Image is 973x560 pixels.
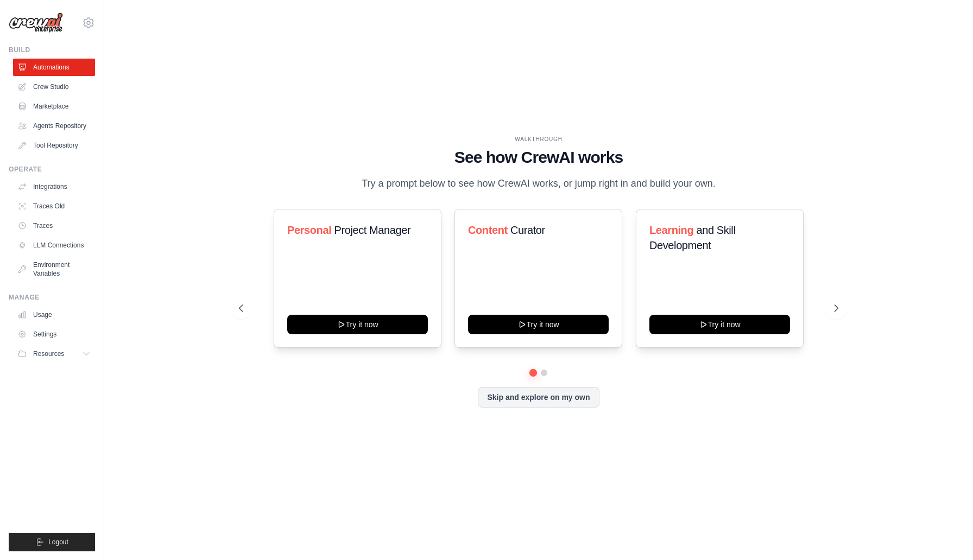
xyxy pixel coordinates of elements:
[356,176,721,192] p: Try a prompt below to see how CrewAI works, or jump right in and build your own.
[9,293,95,302] div: Manage
[13,137,95,154] a: Tool Repository
[13,59,95,76] a: Automations
[13,326,95,343] a: Settings
[13,178,95,195] a: Integrations
[510,224,545,236] span: Curator
[239,135,838,143] div: WALKTHROUGH
[13,306,95,323] a: Usage
[13,98,95,115] a: Marketplace
[13,256,95,282] a: Environment Variables
[33,349,64,358] span: Resources
[13,117,95,135] a: Agents Repository
[9,46,95,54] div: Build
[13,198,95,215] a: Traces Old
[9,533,95,551] button: Logout
[478,387,599,408] button: Skip and explore on my own
[649,224,735,251] span: and Skill Development
[13,78,95,96] a: Crew Studio
[649,224,693,236] span: Learning
[9,12,63,33] img: Logo
[468,315,609,334] button: Try it now
[13,345,95,362] button: Resources
[649,315,790,334] button: Try it now
[468,224,508,236] span: Content
[287,315,428,334] button: Try it now
[9,165,95,174] div: Operate
[287,224,331,236] span: Personal
[13,237,95,254] a: LLM Connections
[239,148,838,167] h1: See how CrewAI works
[334,224,410,236] span: Project Manager
[48,538,68,546] span: Logout
[13,217,95,234] a: Traces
